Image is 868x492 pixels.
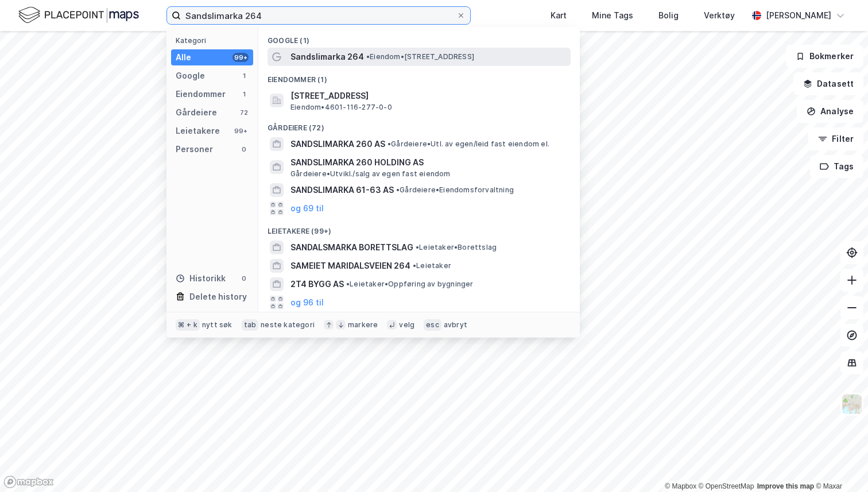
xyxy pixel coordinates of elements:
span: • [396,185,400,194]
span: [STREET_ADDRESS] [290,89,566,103]
span: SAMEIET MARIDALSVEIEN 264 [290,259,410,273]
a: Mapbox [665,482,696,490]
div: Bolig [658,9,679,22]
div: markere [348,320,378,330]
span: • [416,243,419,251]
div: 99+ [232,53,249,62]
div: 0 [239,145,249,154]
div: 1 [239,71,249,80]
input: Søk på adresse, matrikkel, gårdeiere, leietakere eller personer [181,7,456,24]
img: logo.f888ab2527a4732fd821a326f86c7f29.svg [18,5,139,25]
a: Mapbox homepage [3,475,54,489]
button: og 96 til [290,296,324,309]
div: esc [424,319,441,331]
span: Eiendom • [STREET_ADDRESS] [366,52,474,61]
div: 0 [239,274,249,283]
div: ⌘ + k [176,319,200,331]
img: Z [841,393,863,415]
span: Leietaker • Borettslag [416,243,497,252]
button: Tags [810,155,863,178]
iframe: Chat Widget [811,437,868,492]
div: nytt søk [202,320,232,330]
span: • [366,52,370,61]
div: velg [399,320,414,330]
div: [PERSON_NAME] [766,9,831,22]
span: SANDSLIMARKA 260 HOLDING AS [290,156,566,169]
span: 2T4 BYGG AS [290,277,344,291]
div: Eiendommer [176,87,226,101]
div: tab [242,319,259,331]
span: SANDALSMARKA BORETTSLAG [290,241,413,254]
button: Bokmerker [786,45,863,68]
a: OpenStreetMap [699,482,754,490]
div: Delete history [189,290,247,304]
span: Eiendom • 4601-116-277-0-0 [290,103,392,112]
span: • [387,140,391,148]
span: • [413,261,416,270]
div: Leietakere [176,124,220,138]
div: Mine Tags [592,9,633,22]
div: Kart [551,9,567,22]
div: Verktøy [704,9,735,22]
a: Improve this map [757,482,814,490]
div: 99+ [232,126,249,135]
button: Datasett [793,72,863,95]
div: Alle [176,51,191,64]
div: Historikk [176,272,226,285]
button: og 69 til [290,202,324,215]
div: neste kategori [261,320,315,330]
div: 72 [239,108,249,117]
span: Gårdeiere • Utl. av egen/leid fast eiendom el. [387,140,549,149]
div: Leietakere (99+) [258,218,580,238]
div: Kontrollprogram for chat [811,437,868,492]
span: • [346,280,350,288]
span: Leietaker • Oppføring av bygninger [346,280,474,289]
div: Gårdeiere [176,106,217,119]
span: Gårdeiere • Utvikl./salg av egen fast eiendom [290,169,451,179]
div: Gårdeiere (72) [258,114,580,135]
div: avbryt [444,320,467,330]
span: SANDSLIMARKA 61-63 AS [290,183,394,197]
div: 1 [239,90,249,99]
button: Analyse [797,100,863,123]
div: Google (1) [258,27,580,48]
span: Sandslimarka 264 [290,50,364,64]
span: Leietaker [413,261,451,270]
div: Kategori [176,36,253,45]
span: Gårdeiere • Eiendomsforvaltning [396,185,514,195]
div: Eiendommer (1) [258,66,580,87]
span: SANDSLIMARKA 260 AS [290,137,385,151]
div: Google [176,69,205,83]
button: Filter [808,127,863,150]
div: Personer [176,142,213,156]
